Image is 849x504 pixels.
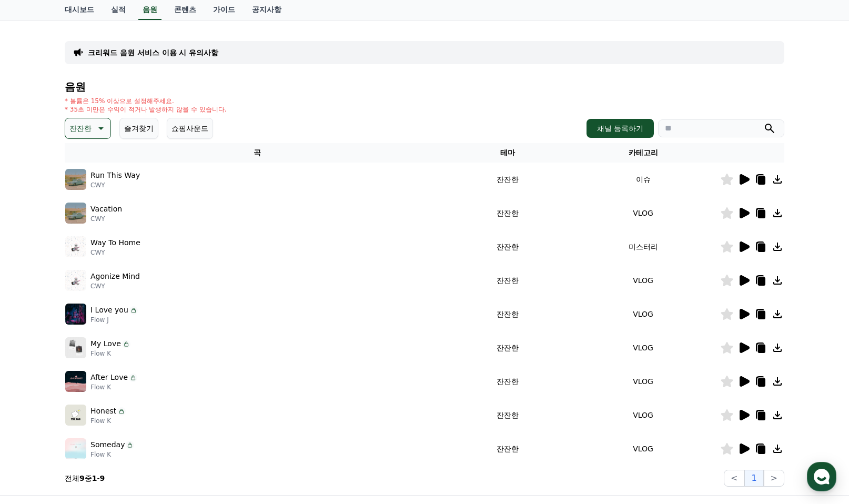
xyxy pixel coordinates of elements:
img: music [65,270,86,291]
td: VLOG [566,398,720,432]
p: CWY [90,248,140,257]
p: * 35초 미만은 수익이 적거나 발생하지 않을 수 있습니다. [65,105,227,114]
h4: 음원 [65,81,784,93]
a: 설정 [136,334,202,360]
p: CWY [90,181,140,189]
td: 잔잔한 [449,365,566,398]
img: music [65,236,86,257]
th: 카테고리 [566,143,720,163]
p: Way To Home [90,237,140,248]
span: 대화 [96,350,109,358]
p: Someday [90,439,125,450]
p: CWY [90,282,140,290]
button: 쇼핑사운드 [167,118,213,139]
img: music [65,405,86,426]
img: music [65,337,86,358]
td: 이슈 [566,163,720,196]
p: 잔잔한 [69,121,92,136]
a: 대화 [69,334,136,360]
p: I Love you [90,305,128,316]
td: VLOG [566,196,720,230]
p: Run This Way [90,170,140,181]
td: VLOG [566,365,720,398]
button: 1 [744,470,763,487]
p: Flow K [90,349,130,358]
td: 잔잔한 [449,398,566,432]
span: 설정 [163,349,175,358]
td: 잔잔한 [449,432,566,466]
p: Vacation [90,204,122,215]
p: * 볼륨은 15% 이상으로 설정해주세요. [65,97,227,105]
p: My Love [90,338,121,349]
strong: 9 [79,474,85,482]
img: music [65,371,86,392]
p: 전체 중 - [65,473,105,483]
button: 즐겨찾기 [119,118,158,139]
strong: 1 [92,474,97,482]
strong: 9 [100,474,105,482]
img: music [65,203,86,224]
td: VLOG [566,297,720,331]
img: music [65,438,86,459]
p: Agonize Mind [90,271,140,282]
button: > [764,470,784,487]
p: Honest [90,406,116,417]
td: 잔잔한 [449,230,566,264]
td: 잔잔한 [449,264,566,297]
td: VLOG [566,432,720,466]
p: Flow K [90,417,126,425]
p: Flow K [90,383,137,391]
td: VLOG [566,331,720,365]
span: 홈 [33,349,39,358]
th: 곡 [65,143,449,163]
td: 잔잔한 [449,196,566,230]
button: 잔잔한 [65,118,111,139]
img: music [65,304,86,325]
button: 채널 등록하기 [587,119,654,138]
td: 미스터리 [566,230,720,264]
a: 크리워드 음원 서비스 이용 시 유의사항 [88,47,218,58]
p: Flow K [90,450,134,459]
td: 잔잔한 [449,297,566,331]
td: VLOG [566,264,720,297]
a: 홈 [3,334,69,360]
p: CWY [90,215,122,223]
p: Flow J [90,316,138,324]
button: < [724,470,744,487]
td: 잔잔한 [449,163,566,196]
p: After Love [90,372,128,383]
img: music [65,169,86,190]
th: 테마 [449,143,566,163]
td: 잔잔한 [449,331,566,365]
